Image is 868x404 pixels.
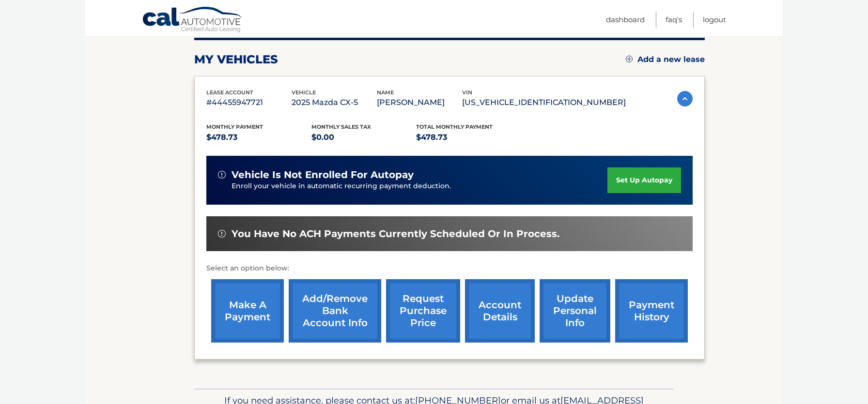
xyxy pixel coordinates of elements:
[377,89,394,96] span: name
[206,131,311,144] p: $478.73
[626,55,705,64] a: Add a new lease
[218,230,226,238] img: alert-white.svg
[142,6,244,34] a: Cal Automotive
[462,96,626,109] p: [US_VEHICLE_IDENTIFICATION_NUMBER]
[206,123,263,130] span: Monthly Payment
[232,181,607,192] p: Enroll your vehicle in automatic recurring payment deduction.
[206,96,292,109] p: #44455947721
[606,12,645,28] a: Dashboard
[666,12,682,28] a: FAQ's
[416,123,493,130] span: Total Monthly Payment
[615,279,688,343] a: payment history
[386,279,460,343] a: request purchase price
[311,131,417,144] p: $0.00
[311,123,371,130] span: Monthly sales Tax
[462,89,472,96] span: vin
[607,167,681,193] a: set up autopay
[677,91,693,106] img: accordion-active.svg
[232,228,559,240] span: You have no ACH payments currently scheduled or in process.
[626,56,633,62] img: add.svg
[465,279,535,343] a: account details
[206,89,253,96] span: lease account
[194,52,278,67] h2: my vehicles
[206,263,693,274] p: Select an option below:
[232,169,414,181] span: vehicle is not enrolled for autopay
[292,89,316,96] span: vehicle
[211,279,284,343] a: make a payment
[292,96,377,109] p: 2025 Mazda CX-5
[703,12,726,28] a: Logout
[289,279,381,343] a: Add/Remove bank account info
[540,279,610,343] a: update personal info
[218,171,226,179] img: alert-white.svg
[416,131,521,144] p: $478.73
[377,96,462,109] p: [PERSON_NAME]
